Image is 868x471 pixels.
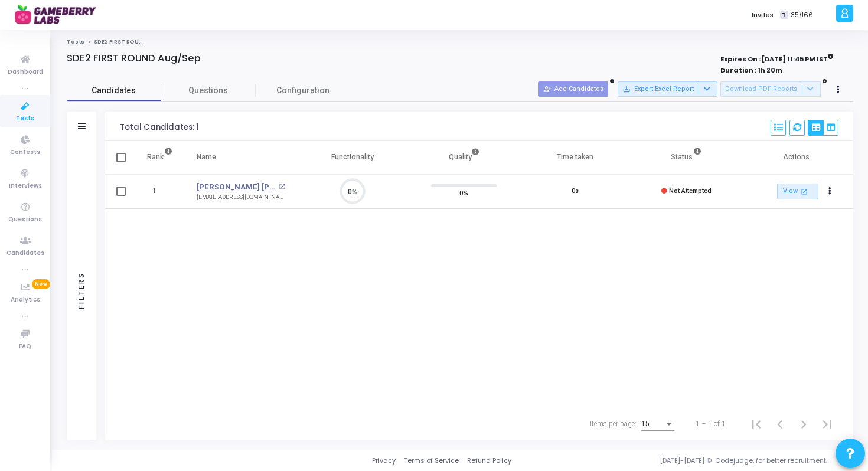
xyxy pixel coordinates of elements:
[459,187,468,199] span: 0%
[197,151,216,163] div: Name
[32,279,50,289] span: New
[590,418,637,429] div: Items per page:
[15,3,103,27] img: logo
[408,141,519,174] th: Quality
[815,412,839,436] button: Last page
[777,184,818,199] a: View
[752,10,775,20] label: Invites:
[511,456,853,466] div: [DATE]-[DATE] © Codejudge, for better recruitment.
[543,85,552,93] mat-icon: person_add_alt
[720,51,834,64] strong: Expires On : [DATE] 11:45 PM IST
[572,187,579,197] div: 0s
[11,295,40,305] span: Analytics
[67,53,201,64] h4: SDE2 FIRST ROUND Aug/Sep
[372,456,396,466] a: Privacy
[19,342,31,352] span: FAQ
[557,151,593,163] div: Time taken
[404,456,459,466] a: Terms of Service
[94,38,174,45] span: SDE2 FIRST ROUND Aug/Sep
[821,184,838,200] button: Actions
[641,420,650,428] span: 15
[780,11,788,19] span: T
[6,248,44,259] span: Candidates
[67,38,84,45] a: Tests
[67,84,161,97] span: Candidates
[720,81,821,97] button: Download PDF Reports
[120,123,199,132] div: Total Candidates: 1
[197,181,276,193] a: [PERSON_NAME] [PERSON_NAME]
[467,456,511,466] a: Refund Policy
[276,84,329,97] span: Configuration
[8,67,43,77] span: Dashboard
[622,85,631,93] mat-icon: save_alt
[538,81,608,97] button: Add Candidates
[808,120,838,136] div: View Options
[745,412,768,436] button: First page
[641,420,674,429] mat-select: Items per page:
[67,38,853,46] nav: breadcrumb
[669,187,712,195] span: Not Attempted
[135,174,185,209] td: 1
[791,10,813,20] span: 35/166
[768,412,792,436] button: Previous page
[799,187,809,197] mat-icon: open_in_new
[618,81,717,97] button: Export Excel Report
[279,184,285,190] mat-icon: open_in_new
[10,148,40,158] span: Contests
[135,141,185,174] th: Rank
[76,225,87,355] div: Filters
[16,114,34,124] span: Tests
[631,141,742,174] th: Status
[197,193,285,202] div: [EMAIL_ADDRESS][DOMAIN_NAME]
[161,84,256,97] span: Questions
[720,66,782,75] strong: Duration : 1h 20m
[696,418,726,429] div: 1 – 1 of 1
[8,215,42,225] span: Questions
[792,412,815,436] button: Next page
[297,141,408,174] th: Functionality
[742,141,853,174] th: Actions
[9,181,42,191] span: Interviews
